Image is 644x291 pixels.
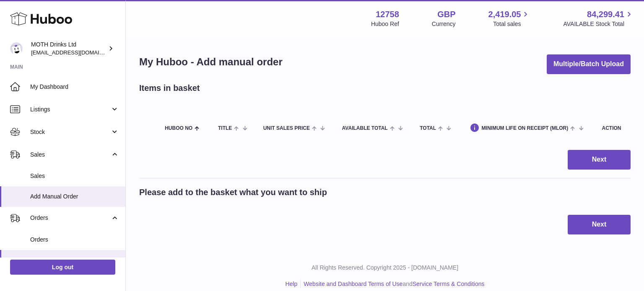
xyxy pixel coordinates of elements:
a: Service Terms & Conditions [413,281,485,287]
h2: Items in basket [139,82,200,94]
h1: My Huboo - Add manual order [139,55,283,69]
span: Title [218,126,232,131]
span: Total sales [493,20,530,28]
div: Currency [432,20,456,28]
p: All Rights Reserved. Copyright 2025 - [DOMAIN_NAME] [132,264,637,272]
span: Orders [30,214,110,222]
span: Minimum Life On Receipt (MLOR) [482,126,569,131]
img: orders@mothdrinks.com [10,42,23,55]
a: 2,419.05 Total sales [488,9,531,28]
span: 84,299.41 [587,9,624,20]
span: Add Manual Order [30,256,119,264]
div: Action [602,126,622,131]
span: AVAILABLE Stock Total [563,20,634,28]
a: Help [286,281,298,287]
span: Sales [30,172,119,180]
button: Next [568,215,631,234]
span: Huboo no [165,126,192,131]
h2: Please add to the basket what you want to ship [139,187,327,198]
span: My Dashboard [30,83,119,91]
button: Multiple/Batch Upload [547,54,631,74]
span: Sales [30,151,110,159]
span: Stock [30,128,110,136]
strong: 12758 [376,9,399,20]
span: 2,419.05 [488,9,521,20]
a: Log out [10,260,115,275]
span: AVAILABLE Total [342,126,388,131]
span: Unit Sales Price [263,126,310,131]
a: Website and Dashboard Terms of Use [304,281,402,287]
button: Next [568,150,631,170]
div: Huboo Ref [371,20,399,28]
div: MOTH Drinks Ltd [31,41,106,57]
span: Orders [30,236,119,244]
strong: GBP [437,9,455,20]
span: Add Manual Order [30,193,119,201]
span: Total [420,126,436,131]
a: 84,299.41 AVAILABLE Stock Total [563,9,634,28]
li: and [301,280,484,288]
span: [EMAIL_ADDRESS][DOMAIN_NAME] [31,49,123,56]
span: Listings [30,106,110,113]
